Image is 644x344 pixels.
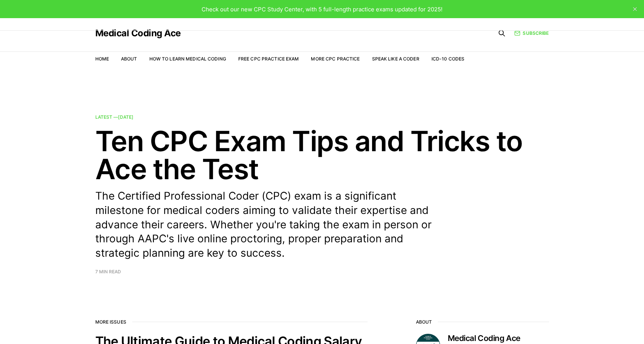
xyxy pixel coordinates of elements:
[95,29,181,38] a: Medical Coding Ace
[202,6,442,13] span: Check out our new CPC Study Center, with 5 full-length practice exams updated for 2025!
[95,270,121,274] span: 7 min read
[448,334,549,343] h3: Medical Coding Ace
[416,319,549,325] h2: About
[95,189,443,260] p: The Certified Professional Coder (CPC) exam is a significant milestone for medical coders aiming ...
[431,56,464,62] a: ICD-10 Codes
[238,56,299,62] a: Free CPC Practice Exam
[95,115,549,274] a: Latest —[DATE] Ten CPC Exam Tips and Tricks to Ace the Test The Certified Professional Coder (CPC...
[95,127,549,183] h2: Ten CPC Exam Tips and Tricks to Ace the Test
[118,114,133,120] time: [DATE]
[121,56,137,62] a: About
[514,29,549,37] a: Subscribe
[629,3,641,15] button: close
[149,56,226,62] a: How to Learn Medical Coding
[95,319,368,325] h2: More issues
[95,114,133,120] span: Latest —
[501,307,644,344] iframe: portal-trigger
[311,56,360,62] a: More CPC Practice
[372,56,419,62] a: Speak Like a Coder
[95,56,109,62] a: Home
